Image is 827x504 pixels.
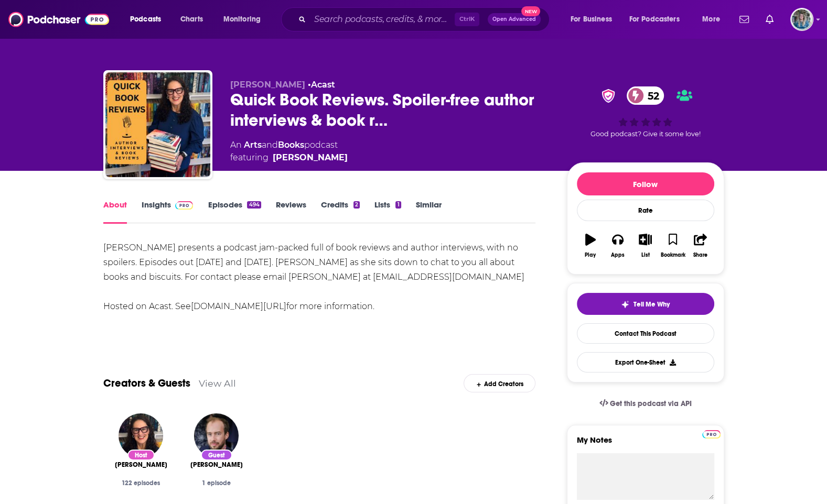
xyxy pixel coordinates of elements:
a: Get this podcast via API [591,391,700,417]
input: Search podcasts, credits, & more... [310,11,455,28]
a: Show notifications dropdown [735,10,753,28]
div: Bookmark [660,252,685,258]
span: For Business [571,12,612,27]
button: List [631,227,659,265]
a: 52 [627,86,664,105]
a: Lists1 [374,200,401,224]
span: New [521,6,540,16]
a: Philippa Hall [115,461,167,469]
a: Philippa Hall [273,151,348,164]
span: featuring [230,151,348,164]
img: Quick Book Reviews. Spoiler-free author interviews & book reviews. [105,72,210,177]
label: My Notes [577,435,714,453]
button: Open AdvancedNew [488,13,541,26]
div: Host [127,450,155,461]
button: Show profile menu [790,8,813,31]
button: Export One-Sheet [577,352,714,372]
div: 1 episode [187,479,246,487]
div: 494 [247,201,261,209]
a: View All [199,378,236,389]
button: tell me why sparkleTell Me Why [577,293,714,315]
img: Podchaser Pro [702,430,721,439]
div: List [641,252,650,258]
span: Ctrl K [455,13,479,26]
div: 122 episodes [112,479,170,487]
div: 2 [353,201,360,209]
a: Similar [416,200,442,224]
button: Play [577,227,604,265]
div: verified Badge52Good podcast? Give it some love! [567,80,724,145]
div: An podcast [230,139,348,164]
div: Apps [611,252,625,258]
span: and [262,140,278,150]
button: Share [686,227,714,265]
span: 52 [637,86,664,105]
span: Monitoring [223,12,261,27]
button: open menu [216,11,274,28]
img: Oskar Cox Jensen [194,413,239,458]
a: Credits2 [321,200,360,224]
img: tell me why sparkle [621,300,629,309]
span: Podcasts [130,12,161,27]
div: Play [585,252,596,258]
a: Creators & Guests [103,377,190,390]
div: 1 [395,201,401,209]
span: For Podcasters [629,12,680,27]
div: Search podcasts, credits, & more... [291,7,560,31]
span: [PERSON_NAME] [115,461,167,469]
a: Books [278,140,304,150]
span: Good podcast? Give it some love! [590,130,701,138]
a: About [103,200,127,224]
img: Podchaser - Follow, Share and Rate Podcasts [8,9,109,29]
a: Acast [311,80,335,90]
div: Guest [201,450,232,461]
span: [PERSON_NAME] [230,80,305,90]
span: [PERSON_NAME] [190,461,243,469]
a: Episodes494 [208,200,261,224]
a: Show notifications dropdown [761,10,778,28]
img: verified Badge [598,89,618,103]
button: Apps [604,227,631,265]
button: open menu [563,11,625,28]
span: Logged in as EllaDavidson [790,8,813,31]
button: open menu [123,11,175,28]
a: Arts [244,140,262,150]
a: [DOMAIN_NAME][URL] [191,301,286,311]
button: open menu [695,11,733,28]
button: Follow [577,172,714,195]
span: Open Advanced [492,17,536,22]
div: Rate [577,200,714,221]
img: User Profile [790,8,813,31]
div: [PERSON_NAME] presents a podcast jam-packed full of book reviews and author interviews, with no s... [103,240,536,314]
a: Reviews [276,200,306,224]
span: Charts [180,12,203,27]
div: Share [693,252,707,258]
span: Get this podcast via API [610,399,691,408]
a: Pro website [702,429,721,439]
a: Charts [174,11,209,28]
span: • [308,80,335,90]
span: More [702,12,720,27]
a: InsightsPodchaser Pro [142,200,194,224]
button: Bookmark [659,227,686,265]
img: Podchaser Pro [175,201,194,210]
img: Philippa Hall [119,413,163,458]
div: Add Creators [464,374,535,392]
button: open menu [622,11,695,28]
a: Contact This Podcast [577,323,714,344]
span: Tell Me Why [633,300,670,309]
a: Oskar Cox Jensen [190,461,243,469]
